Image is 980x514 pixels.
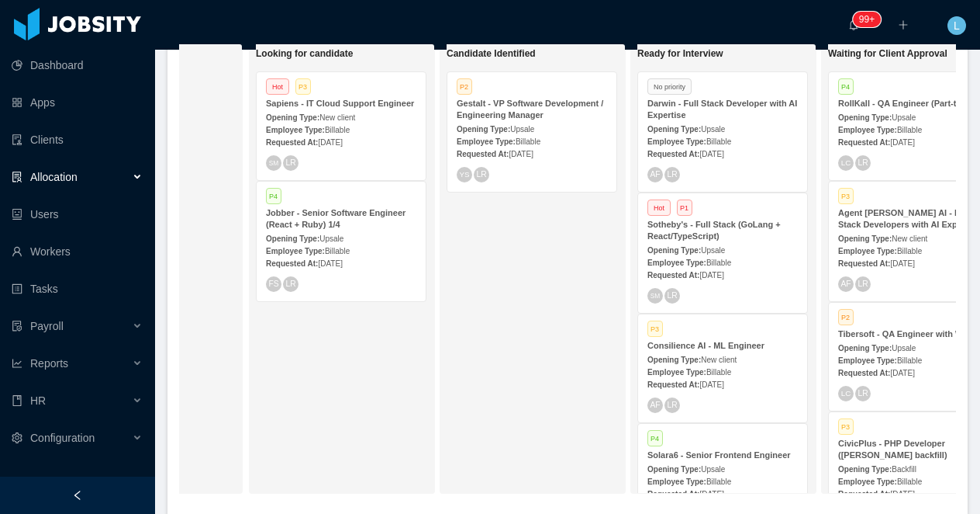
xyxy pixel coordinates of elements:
span: Billable [706,137,731,146]
strong: Requested At: [838,259,890,268]
i: icon: bell [848,19,859,30]
i: icon: file-protect [12,321,22,332]
i: icon: book [12,395,22,406]
i: icon: setting [12,432,22,443]
a: icon: profileTasks [12,273,143,304]
span: P2 [457,78,472,95]
span: New client [319,113,355,122]
a: icon: robotUsers [12,199,143,230]
span: P3 [838,418,854,435]
span: P3 [838,188,854,204]
strong: Opening Type: [647,465,701,474]
span: AF [840,280,851,288]
span: P3 [295,78,311,95]
h1: Ready for Interview [637,48,854,60]
span: SM [650,292,660,299]
strong: Requested At: [647,380,699,389]
strong: Requested At: [457,150,509,158]
strong: Employee Type: [647,478,706,486]
span: Allocation [30,171,78,183]
span: LR [857,389,868,398]
span: SM [269,159,278,166]
strong: Employee Type: [838,356,897,365]
strong: Requested At: [838,138,890,147]
span: Upsale [892,344,916,353]
span: Upsale [701,125,725,134]
strong: CivicPlus - PHP Developer ([PERSON_NAME] backfill) [838,439,947,460]
span: Billable [706,259,731,267]
span: P4 [838,78,854,95]
a: icon: pie-chartDashboard [12,50,143,81]
i: icon: plus [898,19,909,30]
strong: Jobber - Senior Software Engineer (React + Ruby) 1/4 [266,208,405,229]
span: [DATE] [509,150,533,158]
span: LR [667,401,677,409]
span: Hot [266,78,289,95]
strong: Sapiens - IT Cloud Support Engineer [266,99,414,108]
strong: Opening Type: [647,125,701,134]
h1: Candidate Identified [447,48,664,60]
span: LR [285,158,295,167]
a: icon: appstoreApps [12,87,143,118]
span: LR [857,158,868,167]
i: icon: solution [12,172,22,182]
strong: Tibersoft - QA Engineer with WPF [838,329,974,339]
strong: Darwin - Full Stack Developer with AI Expertise [647,99,797,120]
i: icon: line-chart [12,358,22,369]
span: Upsale [701,246,725,255]
span: New client [701,356,737,364]
span: P3 [647,321,663,337]
span: P4 [266,188,281,204]
span: [DATE] [699,150,723,158]
span: Billable [897,356,922,365]
strong: Opening Type: [457,125,510,134]
span: Configuration [30,432,95,444]
span: [DATE] [318,259,342,268]
span: Upsale [892,113,916,122]
span: New client [892,234,927,243]
span: Hot [647,200,671,216]
strong: Requested At: [838,369,890,377]
strong: Requested At: [266,259,318,268]
strong: Opening Type: [838,234,892,243]
span: LR [667,170,677,179]
span: LR [285,280,295,288]
span: Upsale [319,234,343,243]
strong: Employee Type: [266,126,325,134]
strong: Consilience AI - ML Engineer [647,341,764,350]
span: LR [857,280,868,288]
span: LR [476,170,486,179]
span: LC [841,389,851,398]
span: Billable [325,247,350,255]
strong: Employee Type: [457,137,516,146]
span: Billable [706,368,731,377]
span: P2 [838,309,854,325]
span: Upsale [701,465,725,474]
a: icon: auditClients [12,124,143,155]
strong: Opening Type: [647,356,701,364]
span: Payroll [30,320,64,332]
span: L [954,16,960,35]
strong: Employee Type: [647,259,706,267]
span: AF [650,170,660,179]
strong: Opening Type: [838,344,892,353]
span: HR [30,394,46,407]
span: Billable [897,478,922,486]
strong: Opening Type: [838,465,892,474]
strong: Requested At: [647,150,699,158]
span: P1 [677,200,692,216]
span: FS [268,280,278,288]
strong: Opening Type: [647,246,701,255]
strong: Requested At: [838,490,890,498]
strong: Employee Type: [647,368,706,377]
span: Upsale [510,125,534,134]
h1: Looking for candidate [256,48,473,60]
span: YS [459,170,469,179]
span: Billable [897,126,922,134]
span: [DATE] [699,271,723,280]
strong: Requested At: [647,271,699,280]
span: [DATE] [890,369,914,377]
span: [DATE] [890,138,914,147]
strong: Agent [PERSON_NAME] AI - Full Stack Developers with AI Expertise [838,208,980,229]
strong: Opening Type: [266,113,319,122]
